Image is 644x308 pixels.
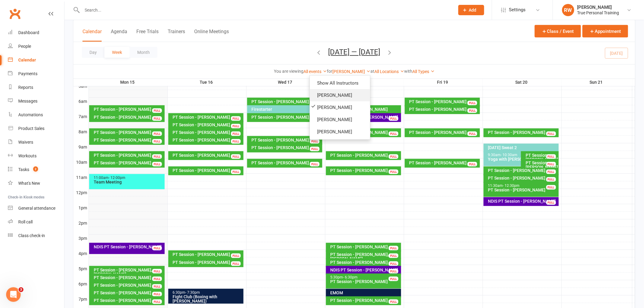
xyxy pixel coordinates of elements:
[73,250,89,257] th: 4pm
[18,167,29,172] div: Tasks
[19,287,23,292] span: 3
[251,107,321,111] div: Firestarter
[546,154,556,159] div: FULL
[8,201,64,215] a: General attendance kiosk mode
[173,252,243,257] div: PT Session - [PERSON_NAME]
[330,268,400,272] div: NDIS PT Session - [PERSON_NAME]
[562,79,632,86] th: Sun 21
[330,245,400,249] div: PT Session - [PERSON_NAME]
[525,153,558,162] div: PT Session - [PERSON_NAME]
[93,138,163,142] div: PT Session - [PERSON_NAME]
[173,115,243,119] div: PT Session - [PERSON_NAME]
[246,79,325,86] th: Wed 17
[109,176,125,180] span: - 12:00pm
[73,158,89,166] th: 10am
[152,154,162,159] div: FULL
[330,153,400,157] div: PT Session - [PERSON_NAME]
[173,130,243,135] div: PT Session - [PERSON_NAME]
[111,29,127,42] button: Agenda
[173,168,243,173] div: PT Session - [PERSON_NAME]
[330,252,400,261] div: PT Session - [PERSON_NAME], [PERSON_NAME]
[168,29,185,42] button: Trainers
[330,168,400,173] div: PT Session - [PERSON_NAME]
[152,108,162,113] div: FULL
[173,153,243,157] div: PT Session - [PERSON_NAME]
[488,184,558,188] div: 11:30am
[409,161,479,165] div: PT Session - [PERSON_NAME]
[18,44,31,49] div: People
[409,100,479,104] div: PT Session - [PERSON_NAME]
[93,291,163,295] div: PT Session - [PERSON_NAME]
[18,126,44,131] div: Product Sales
[488,145,558,150] div: [DATE] Sweat 2
[8,122,64,135] a: Product Sales
[310,139,320,144] div: FULL
[231,131,241,136] div: FULL
[73,204,89,212] th: 1pm
[509,3,526,17] span: Settings
[173,291,243,295] div: 6:30pm
[546,131,556,136] div: FULL
[562,4,574,16] div: RW
[73,219,89,227] th: 2pm
[389,116,398,121] div: FULL
[18,99,37,103] div: Messages
[310,89,370,101] a: [PERSON_NAME]
[18,58,36,62] div: Calendar
[583,25,628,37] button: Appointment
[152,299,162,304] div: FULL
[525,161,558,169] div: PT Session - [PERSON_NAME]
[231,254,241,258] div: FULL
[404,69,412,74] strong: with
[310,147,320,151] div: FULL
[327,69,332,74] strong: for
[389,246,398,250] div: FULL
[231,170,241,174] div: FULL
[251,161,321,165] div: PT Session - [PERSON_NAME]
[93,153,163,157] div: PT Session - [PERSON_NAME]
[274,69,303,74] strong: You are viewing
[374,69,404,74] a: All Locations
[8,81,64,94] a: Reports
[343,275,358,279] span: - 6:30pm
[330,298,400,303] div: PT Session - [PERSON_NAME]
[389,261,398,266] div: FULL
[310,126,370,138] a: [PERSON_NAME]
[80,6,450,14] input: Search...
[8,26,64,40] a: Dashboard
[330,260,400,264] div: PT Session - [PERSON_NAME]
[231,116,241,121] div: FULL
[503,184,520,188] span: - 12:30pm
[73,189,89,196] th: 12pm
[18,71,37,76] div: Payments
[8,40,64,53] a: People
[488,130,558,135] div: PT Session - [PERSON_NAME]
[546,185,556,190] div: FULL
[93,115,163,119] div: PT Session - [PERSON_NAME]
[488,199,558,203] div: NDIS PT Session - [PERSON_NAME]
[8,53,64,67] a: Calendar
[389,154,398,159] div: FULL
[18,85,33,90] div: Reports
[73,295,89,303] th: 7pm
[310,101,370,114] a: [PERSON_NAME]
[136,29,159,42] button: Free Trials
[89,79,167,86] th: Mon 15
[8,177,64,190] a: What's New
[93,245,163,249] div: NDIS PT Session - [PERSON_NAME]
[18,233,45,238] div: Class check-in
[18,30,39,35] div: Dashboard
[404,79,483,86] th: Fri 19
[501,153,518,157] span: - 10:30am
[483,79,562,86] th: Sat 20
[33,166,38,172] span: 2
[231,124,241,128] div: FULL
[18,181,40,186] div: What's New
[82,29,102,42] button: Calendar
[310,114,370,126] a: [PERSON_NAME]
[389,170,398,174] div: FULL
[8,67,64,81] a: Payments
[93,107,163,111] div: PT Session - [PERSON_NAME]
[231,261,241,266] div: FULL
[73,113,89,120] th: 7am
